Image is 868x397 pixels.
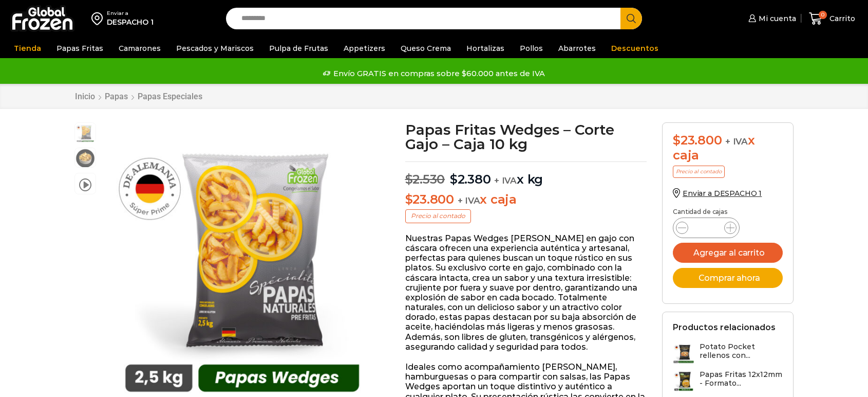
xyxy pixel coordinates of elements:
[74,92,203,101] nav: Breadcrumb
[9,39,46,58] a: Tienda
[450,172,491,187] bdi: 2.380
[673,370,783,392] a: Papas Fritas 12x12mm - Formato...
[104,92,128,101] a: Papas
[494,175,517,186] span: + IVA
[75,148,96,169] span: gajos
[450,172,458,187] span: $
[515,39,548,58] a: Pollos
[696,221,716,235] input: Product quantity
[673,322,776,332] h2: Productos relacionados
[700,370,783,388] h3: Papas Fritas 12x12mm - Formato...
[673,342,783,365] a: Potato Pocket rellenos con...
[74,92,96,101] a: Inicio
[114,39,166,58] a: Camarones
[756,13,796,24] span: Mi cuenta
[51,39,108,58] a: Papas Fritas
[395,39,456,58] a: Queso Crema
[673,133,783,163] div: x caja
[673,208,783,215] p: Cantidad de cajas
[405,122,647,151] h1: Papas Fritas Wedges – Corte Gajo – Caja 10 kg
[620,8,642,29] button: Search button
[700,342,783,360] h3: Potato Pocket rellenos con...
[606,39,664,58] a: Descuentos
[673,268,783,288] button: Comprar ahora
[171,39,259,58] a: Pescados y Mariscos
[461,39,510,58] a: Hortalizas
[746,8,796,29] a: Mi cuenta
[405,172,445,187] bdi: 2.530
[819,11,827,19] span: 0
[725,136,748,147] span: + IVA
[405,192,413,207] span: $
[107,10,154,17] div: Enviar a
[405,192,647,207] p: x caja
[405,192,454,207] bdi: 23.800
[405,209,471,223] p: Precio al contado
[673,166,725,178] p: Precio al contado
[338,39,390,58] a: Appetizers
[75,123,96,143] span: papas-wedges
[827,13,855,24] span: Carrito
[91,10,107,27] img: address-field-icon.svg
[673,133,722,148] bdi: 23.800
[405,172,413,187] span: $
[458,195,480,206] span: + IVA
[137,92,203,101] a: Papas Especiales
[405,161,647,187] p: x kg
[673,243,783,263] button: Agregar al carrito
[806,7,858,31] a: 0 Carrito
[683,189,762,198] span: Enviar a DESPACHO 1
[107,17,154,27] div: DESPACHO 1
[553,39,601,58] a: Abarrotes
[264,39,333,58] a: Pulpa de Frutas
[673,133,681,148] span: $
[673,189,762,198] a: Enviar a DESPACHO 1
[405,233,647,352] p: Nuestras Papas Wedges [PERSON_NAME] en gajo con cáscara ofrecen una experiencia auténtica y artes...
